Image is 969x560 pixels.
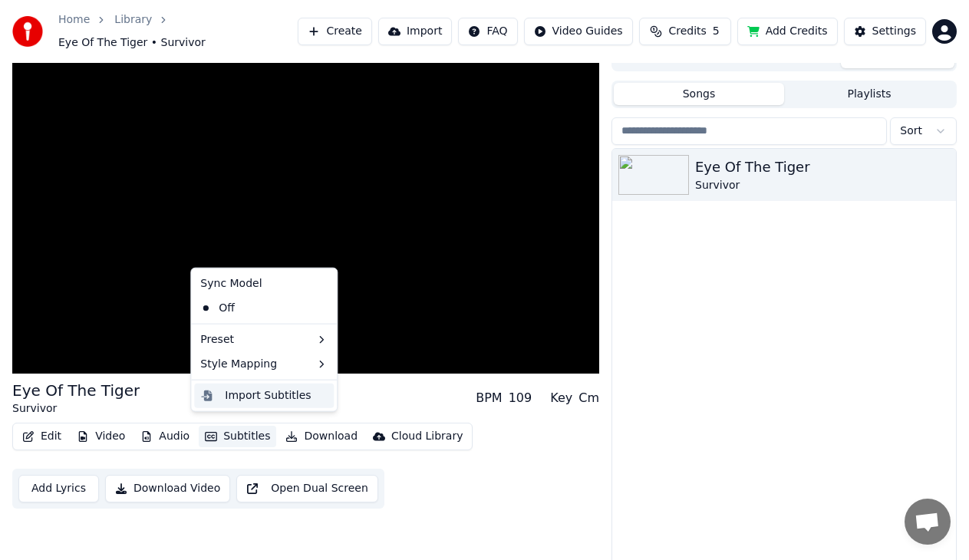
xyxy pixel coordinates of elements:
button: Playlists [784,83,954,105]
button: Add Lyrics [18,475,99,502]
div: Preset [194,328,334,352]
button: Download Video [105,475,230,502]
div: Open chat [905,499,951,545]
button: Video [71,426,131,447]
span: Eye Of The Tiger • Survivor [58,35,206,51]
div: Style Mapping [194,352,334,377]
span: Credits [668,24,706,39]
button: Video Guides [524,18,633,45]
button: Audio [134,426,196,447]
div: 109 [509,389,532,407]
span: Sort [900,124,922,139]
img: youka [12,16,43,47]
div: Cloud Library [391,429,463,444]
button: Edit [16,426,68,447]
div: Settings [872,24,916,39]
div: Eye Of The Tiger [12,380,140,401]
div: Off [194,296,334,321]
div: BPM [476,389,502,407]
button: Download [279,426,364,447]
div: Sync Model [194,272,334,296]
span: 5 [713,24,720,39]
nav: breadcrumb [58,12,298,51]
button: Create [298,18,372,45]
button: Credits5 [639,18,731,45]
div: Key [550,389,572,407]
button: Add Credits [737,18,838,45]
div: Survivor [12,401,140,417]
button: Open Dual Screen [236,475,378,502]
div: Survivor [695,178,950,193]
div: Cm [578,389,599,407]
button: Settings [844,18,926,45]
button: FAQ [458,18,517,45]
a: Library [114,12,152,28]
button: Subtitles [199,426,276,447]
div: Eye Of The Tiger [695,156,950,178]
a: Home [58,12,90,28]
button: Import [378,18,452,45]
div: Import Subtitles [225,388,311,404]
button: Songs [614,83,784,105]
